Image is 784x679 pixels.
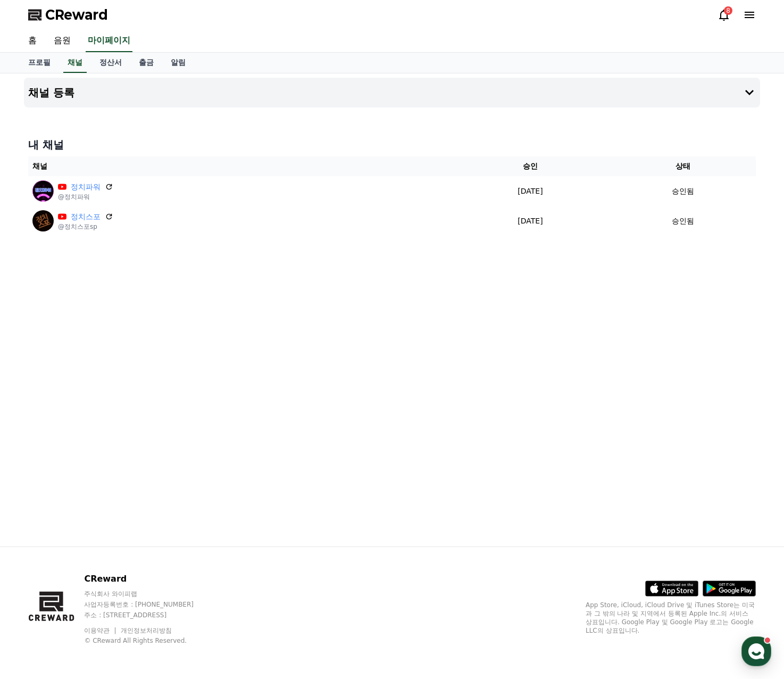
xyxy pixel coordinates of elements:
p: 주소 : [STREET_ADDRESS] [84,611,214,619]
a: 이용약관 [84,627,118,634]
p: CReward [84,573,214,585]
a: 정치파워 [71,181,101,193]
a: 개인정보처리방침 [121,627,172,634]
a: 8 [718,9,730,21]
a: 음원 [45,30,79,52]
a: 정치스포 [71,211,101,222]
div: 8 [724,6,732,15]
p: [DATE] [455,186,606,197]
p: 주식회사 와이피랩 [84,590,214,598]
a: CReward [28,6,108,23]
h4: 내 채널 [28,137,756,152]
p: © CReward All Rights Reserved. [84,636,214,645]
p: App Store, iCloud, iCloud Drive 및 iTunes Store는 미국과 그 밖의 나라 및 지역에서 등록된 Apple Inc.의 서비스 상표입니다. Goo... [586,601,756,635]
img: 정치스포 [32,210,54,231]
th: 상태 [610,156,756,176]
a: 채널 [63,53,87,73]
button: 채널 등록 [24,78,760,107]
p: @정치스포sp [58,222,113,231]
a: 마이페이지 [86,30,132,52]
p: 승인됨 [672,186,694,197]
a: 정산서 [91,53,130,73]
p: [DATE] [455,216,606,227]
th: 승인 [451,156,610,176]
img: 정치파워 [32,180,54,202]
a: 홈 [20,30,45,52]
a: 알림 [162,53,194,73]
p: @정치파워 [58,193,113,201]
p: 승인됨 [672,216,694,227]
a: 출금 [130,53,162,73]
th: 채널 [28,156,451,176]
span: CReward [45,6,108,23]
h4: 채널 등록 [28,87,74,98]
a: 프로필 [20,53,59,73]
p: 사업자등록번호 : [PHONE_NUMBER] [84,600,214,609]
